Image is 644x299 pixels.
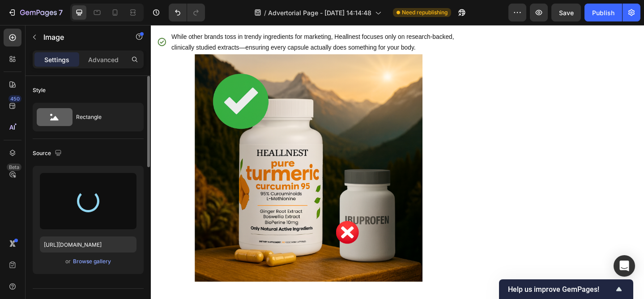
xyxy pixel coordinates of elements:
img: gempages_579670698352443925-e435ff52-e9d5-453f-80b3-9946be1c178f.png [7,32,337,279]
div: Rectangle [76,107,131,127]
button: Browse gallery [73,257,111,266]
p: Settings [44,55,69,64]
span: Advertorial Page - [DATE] 14:14:48 [268,8,371,17]
button: Show survey - Help us improve GemPages! [508,284,624,295]
button: Save [551,4,581,21]
span: or [65,256,71,267]
div: Publish [592,8,614,17]
p: Image [43,32,119,42]
iframe: To enrich screen reader interactions, please activate Accessibility in Grammarly extension settings [151,25,644,299]
span: Need republishing [402,8,448,17]
p: 7 [59,7,63,18]
div: Open Intercom Messenger [614,255,635,277]
button: 7 [4,4,67,21]
span: Save [559,9,574,17]
div: Style [33,86,46,94]
p: Advanced [88,55,119,64]
div: 450 [9,95,21,102]
div: Beta [7,164,21,171]
input: https://example.com/image.jpg [40,236,136,253]
div: Undo/Redo [169,4,205,21]
span: Help us improve GemPages! [508,285,614,294]
div: Browse gallery [73,257,111,265]
button: Publish [584,4,622,21]
div: Source [33,147,64,160]
span: / [264,8,266,17]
